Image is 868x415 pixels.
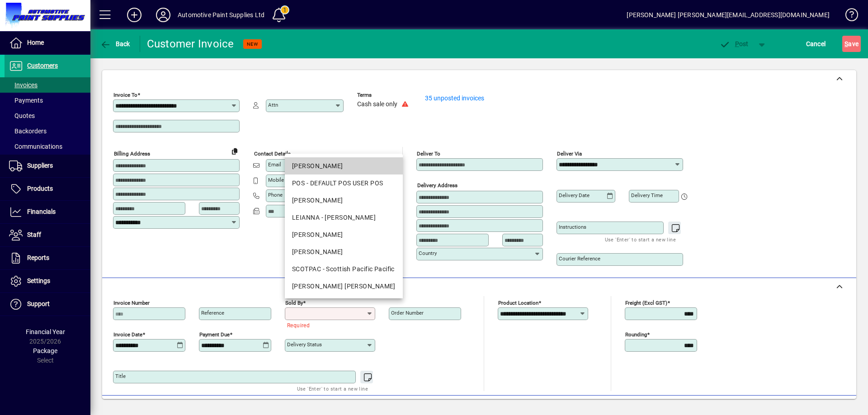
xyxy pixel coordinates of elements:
a: Communications [5,139,90,154]
mat-label: Rounding [625,331,647,338]
span: NEW [247,41,258,47]
a: Reports [5,247,90,269]
div: [PERSON_NAME] [292,230,396,240]
span: ost [719,40,749,47]
div: [PERSON_NAME] [292,196,396,205]
mat-option: SHALINI - Shalini Cyril [285,278,403,295]
mat-label: Attn [268,102,278,108]
div: LEIANNA - [PERSON_NAME] [292,213,396,222]
a: Settings [5,270,90,292]
span: Home [27,39,44,46]
a: Invoices [5,77,90,93]
div: Automotive Paint Supplies Ltd [178,8,264,22]
div: SCOTPAC - Scottish Pacific Pacific [292,264,396,274]
a: Backorders [5,123,90,139]
mat-label: Country [419,250,437,256]
button: Post [715,36,753,52]
mat-label: Deliver To [417,151,440,157]
mat-option: POS - DEFAULT POS USER POS [285,174,403,192]
mat-option: DAVID - Dave Hinton [285,157,403,174]
span: Invoices [9,81,38,89]
span: Suppliers [27,162,53,169]
mat-label: Title [115,373,126,379]
mat-hint: Use 'Enter' to start a new line [605,234,676,245]
button: Profile [149,7,178,23]
div: [PERSON_NAME] [292,161,396,171]
span: Backorders [9,127,47,135]
span: Quotes [9,112,35,119]
a: 35 unposted invoices [425,94,484,102]
mat-label: Delivery time [631,192,663,198]
mat-label: Order number [391,310,424,316]
mat-label: Delivery date [559,192,590,198]
a: Suppliers [5,155,90,177]
button: Cancel [804,36,828,52]
mat-label: Sold by [285,300,303,306]
span: Payments [9,97,43,104]
mat-hint: Use 'Enter' to start a new line [297,383,368,394]
mat-label: Deliver via [557,151,582,157]
button: Back [98,36,132,52]
mat-label: Invoice To [113,92,137,98]
mat-option: MAUREEN - Maureen Hinton [285,226,403,243]
mat-label: Instructions [559,224,586,230]
mat-option: KIM - Kim Hinton [285,192,403,209]
span: Financials [27,208,56,215]
div: [PERSON_NAME] [PERSON_NAME] [292,282,396,291]
span: Communications [9,143,62,150]
span: Reports [27,254,49,261]
mat-option: MIKAYLA - Mikayla Hinton [285,243,403,260]
a: Quotes [5,108,90,123]
span: Products [27,185,53,192]
div: [PERSON_NAME] [292,247,396,257]
mat-label: Email [268,161,281,168]
div: Customer Invoice [147,37,234,51]
span: Back [100,40,130,47]
div: [PERSON_NAME] [PERSON_NAME][EMAIL_ADDRESS][DOMAIN_NAME] [627,8,830,22]
button: Copy to Delivery address [227,144,242,158]
span: P [735,40,739,47]
a: Financials [5,201,90,223]
span: Customers [27,62,58,69]
mat-label: Courier Reference [559,255,600,262]
mat-label: Invoice number [113,300,150,306]
mat-label: Reference [201,310,224,316]
app-page-header-button: Back [90,36,140,52]
span: Cancel [806,37,826,51]
span: Terms [357,92,411,98]
span: Support [27,300,50,307]
mat-option: LEIANNA - Leianna Lemalu [285,209,403,226]
mat-error: Required [287,320,368,330]
mat-label: Mobile [268,177,284,183]
button: Save [842,36,861,52]
a: Home [5,32,90,54]
mat-option: SCOTPAC - Scottish Pacific Pacific [285,260,403,278]
mat-label: Freight (excl GST) [625,300,667,306]
a: Staff [5,224,90,246]
span: Staff [27,231,41,238]
a: Knowledge Base [839,2,857,31]
mat-label: Invoice date [113,331,142,338]
span: Financial Year [26,328,65,335]
span: Package [33,347,57,354]
mat-label: Payment due [199,331,230,338]
a: Payments [5,93,90,108]
mat-label: Phone [268,192,283,198]
span: S [844,40,848,47]
button: Add [120,7,149,23]
a: Support [5,293,90,316]
span: Settings [27,277,50,284]
a: Products [5,178,90,200]
span: ave [844,37,859,51]
mat-label: Delivery status [287,341,322,348]
mat-label: Product location [498,300,538,306]
span: Cash sale only [357,101,397,108]
div: POS - DEFAULT POS USER POS [292,179,396,188]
